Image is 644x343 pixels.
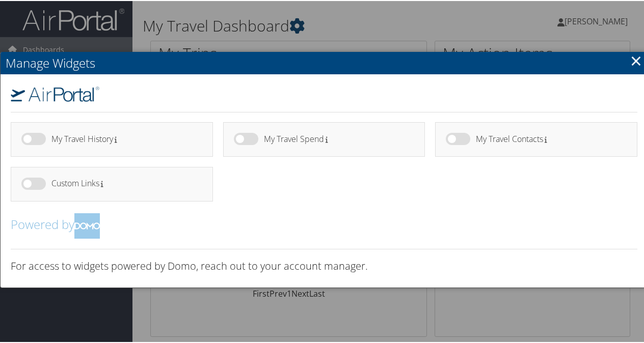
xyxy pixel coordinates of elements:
img: airportal-logo.png [11,85,99,101]
a: Close [630,49,642,70]
h4: Custom Links [51,178,195,187]
h4: My Travel Spend [264,134,407,142]
h4: My Travel Contacts [476,134,619,142]
h3: For access to widgets powered by Domo, reach out to your account manager. [11,258,637,272]
h4: My Travel History [51,134,195,142]
img: domo-logo.png [74,212,100,238]
h2: Powered by [11,212,637,238]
